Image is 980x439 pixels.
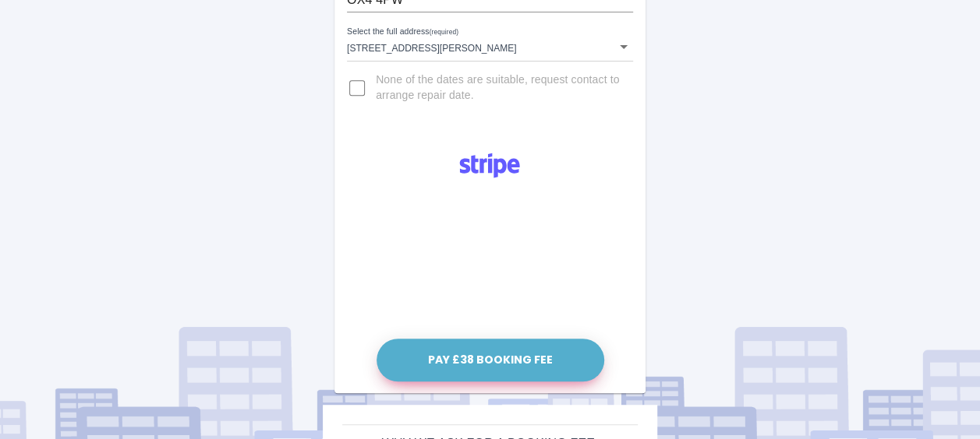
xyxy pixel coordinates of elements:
[451,147,529,184] img: Logo
[430,29,458,36] small: (required)
[376,72,621,104] span: None of the dates are suitable, request contact to arrange repair date.
[373,188,607,334] iframe: Secure payment input frame
[347,26,458,38] label: Select the full address
[347,33,633,61] div: [STREET_ADDRESS][PERSON_NAME]
[377,339,604,381] button: Pay £38 Booking Fee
